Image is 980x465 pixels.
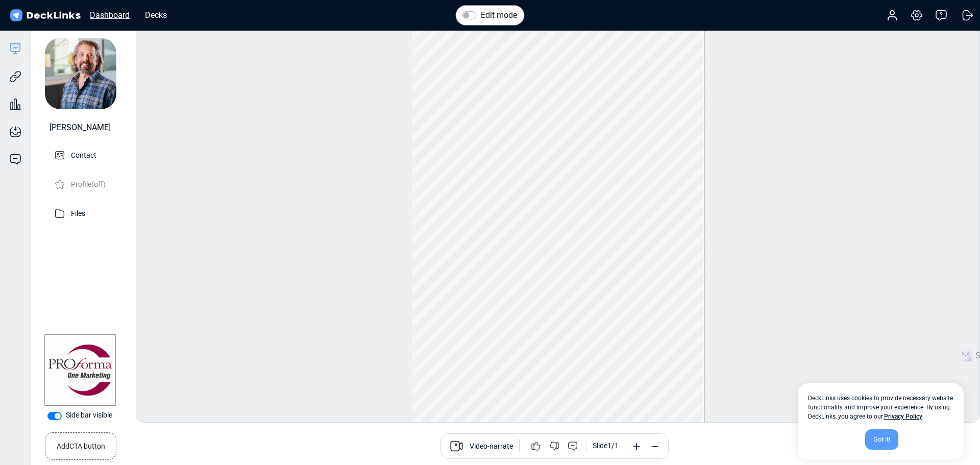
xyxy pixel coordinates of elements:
p: Files [71,206,85,219]
label: Side bar visible [66,410,112,421]
div: [PERSON_NAME] [50,121,111,134]
small: Add CTA button [57,437,105,452]
label: Edit mode [481,9,517,21]
a: Privacy Policy [884,413,922,420]
span: Video-narrate [470,441,513,453]
div: Dashboard [85,9,135,21]
p: Profile (off) [71,177,106,190]
img: Company Banner [44,334,116,406]
div: Slide 1 / 1 [593,440,619,451]
span: DeckLinks uses cookies to provide necessary website functionality and improve your experience. By... [808,394,953,421]
div: Decks [140,9,172,21]
p: Contact [71,148,96,161]
img: DeckLinks [8,8,82,23]
img: avatar [45,38,116,109]
div: Got it! [865,429,898,450]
